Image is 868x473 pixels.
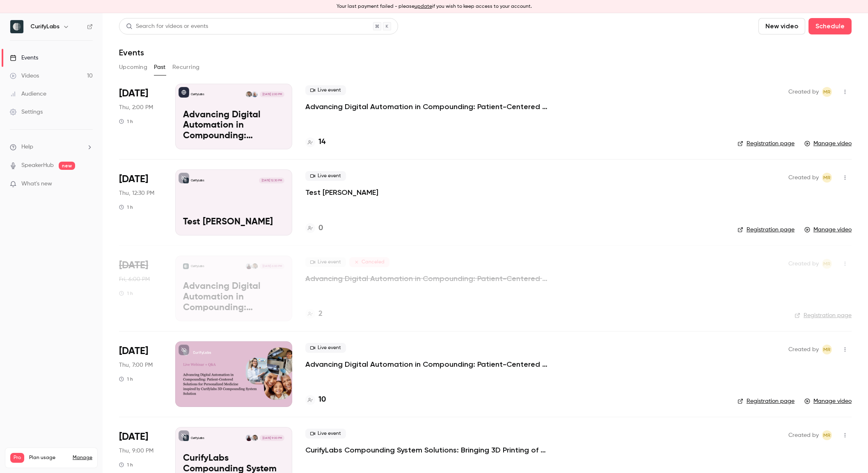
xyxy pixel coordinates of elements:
p: CurifyLabs [191,264,204,268]
span: Canceled [349,257,389,267]
div: Sep 18 Thu, 7:00 PM (Europe/Helsinki) [119,341,162,407]
div: 1 h [119,290,133,297]
span: Plan usage [29,455,68,461]
button: Upcoming [119,61,147,74]
a: Advancing Digital Automation in Compounding: Patient-Centered Solutions for Personalized Medicine... [305,274,552,283]
img: Sandra Schuele [252,91,258,97]
a: 14 [305,137,325,148]
div: Videos [10,72,39,80]
a: Manage [73,455,92,461]
a: Advancing Digital Automation in Compounding: Patient-Centered Solutions for Personalized Medicine... [305,102,552,112]
h6: CurifyLabs [30,23,60,31]
span: Live event [305,429,346,439]
div: Sep 19 Fri, 6:00 PM (Europe/Helsinki) [119,256,162,321]
a: CurifyLabs Compounding System Solutions: Bringing 3D Printing of Personalized Medicines to Hospit... [305,445,552,455]
span: MR [823,430,831,440]
h4: 0 [318,223,323,234]
div: 1 h [119,204,133,210]
h1: Events [119,48,144,57]
span: [DATE] [119,87,148,100]
span: Fri, 6:00 PM [119,275,150,283]
p: CurifyLabs [191,92,204,96]
p: Your last payment failed - please if you wish to keep access to your account. [337,3,532,10]
span: Marion Roussel [822,173,832,183]
span: MR [823,87,831,97]
div: Oct 2 Thu, 2:00 PM (Europe/Helsinki) [119,84,162,149]
button: update [415,3,432,10]
img: Advancing Digital Automation in Compounding: Patient-Centered Solutions for Personalized Medicine... [183,263,189,269]
a: Advancing Digital Automation in Compounding: Patient-Centered Solutions for Personalized Medicine... [175,256,292,321]
span: Created by [788,87,819,97]
button: Recurring [172,61,200,74]
a: Advancing Digital Automation in Compounding: Patient-Centered Solutions for Personalized Medicine... [305,359,552,369]
a: Registration page [737,139,795,148]
a: Manage video [804,226,852,234]
img: Niklas Sandler [246,91,252,97]
div: Search for videos or events [126,22,208,31]
span: Thu, 7:00 PM [119,361,153,369]
div: 1 h [119,376,133,382]
a: Test MarionCurifyLabs[DATE] 12:30 PMTest [PERSON_NAME] [175,169,292,235]
a: Test [PERSON_NAME] [305,187,378,197]
span: [DATE] 2:00 PM [260,91,284,97]
div: Settings [10,108,43,116]
img: Ludmila Hrižanovska [246,435,252,441]
span: [DATE] 9:00 PM [260,435,284,441]
span: Marion Roussel [822,345,832,354]
a: Registration page [795,311,852,320]
span: MR [823,259,831,269]
li: help-dropdown-opener [10,143,93,151]
span: MR [823,345,831,354]
span: [DATE] [119,173,148,186]
span: MR [823,173,831,183]
a: 10 [305,394,326,405]
a: Registration page [737,397,795,405]
span: Help [21,143,33,151]
img: Ludmila Hrižanovska [246,263,252,269]
a: 2 [305,308,323,320]
span: Live event [305,171,346,181]
span: Created by [788,430,819,440]
span: Created by [788,173,819,183]
span: Live event [305,257,346,267]
h4: 10 [318,394,326,405]
span: [DATE] 6:00 PM [260,263,284,269]
span: Marion Roussel [822,87,832,97]
h4: 2 [318,308,323,320]
button: Schedule [808,18,852,34]
img: Niklas Sandler [252,435,258,441]
p: CurifyLabs [191,436,204,440]
div: Audience [10,90,46,98]
a: Manage video [804,139,852,148]
span: Created by [788,259,819,269]
div: Oct 2 Thu, 12:30 PM (Europe/Helsinki) [119,169,162,235]
span: Thu, 9:00 PM [119,447,153,455]
h4: 14 [318,137,325,148]
a: SpeakerHub [21,161,54,170]
span: [DATE] [119,345,148,358]
span: [DATE] [119,430,148,443]
img: Niklas Sandler [252,263,258,269]
span: Live event [305,343,346,353]
span: Thu, 12:30 PM [119,189,154,197]
span: new [59,162,75,170]
span: Created by [788,345,819,354]
span: Marion Roussel [822,259,832,269]
p: CurifyLabs [191,178,204,183]
span: [DATE] [119,259,148,272]
p: Advancing Digital Automation in Compounding: Patient-Centered Solutions for Personalized Medicine... [183,281,284,313]
span: [DATE] 12:30 PM [259,178,284,183]
span: Live event [305,85,346,95]
div: 1 h [119,462,133,468]
span: Pro [10,453,24,463]
a: Manage video [804,397,852,405]
a: Advancing Digital Automation in Compounding: Patient-Centered Solutions for Personalized Medicine... [175,84,292,149]
span: Marion Roussel [822,430,832,440]
p: Test [PERSON_NAME] [183,217,284,228]
button: Past [154,61,166,74]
